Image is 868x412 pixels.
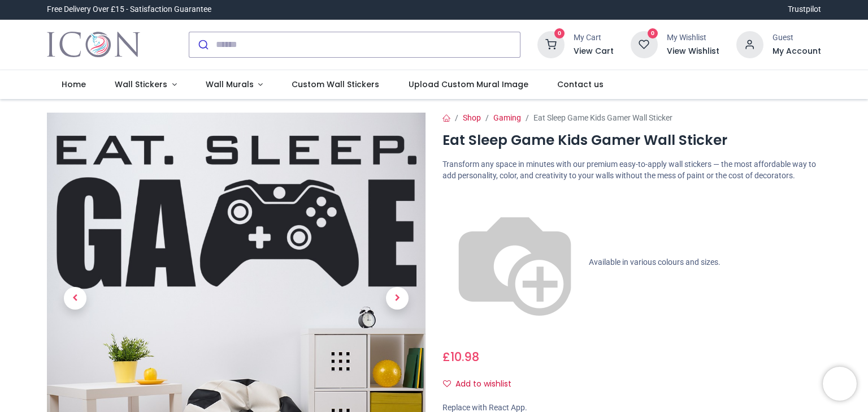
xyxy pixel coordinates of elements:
img: color-wheel.png [442,190,587,335]
a: Wall Murals [191,70,277,100]
a: View Wishlist [667,46,719,57]
a: Wall Stickers [100,70,191,100]
span: Upload Custom Mural Image [409,79,528,90]
span: Contact us [557,79,604,90]
h1: Eat Sleep Game Kids Gamer Wall Sticker [442,131,821,150]
span: Available in various colours and sizes. [589,257,721,267]
p: Transform any space in minutes with our premium easy-to-apply wall stickers — the most affordable... [442,159,821,181]
a: View Cart [574,46,614,57]
img: Icon Wall Stickers [47,29,140,61]
sup: 0 [554,28,565,39]
span: Custom Wall Stickers [292,79,379,90]
div: Free Delivery Over £15 - Satisfaction Guarantee [47,4,211,15]
span: Previous [64,287,86,310]
a: 0 [631,39,658,48]
a: 0 [537,39,565,48]
button: Add to wishlistAdd to wishlist [442,375,521,394]
iframe: Brevo live chat [823,367,857,401]
div: My Cart [574,32,614,44]
sup: 0 [648,28,658,39]
span: £ [442,349,479,365]
i: Add to wishlist [443,380,451,388]
button: Submit [189,32,216,57]
a: Shop [463,113,481,122]
a: Gaming [493,113,521,122]
div: My Wishlist [667,32,719,44]
a: My Account [772,46,821,57]
span: 10.98 [450,349,479,365]
span: Home [62,79,86,90]
a: Logo of Icon Wall Stickers [47,29,140,61]
a: Trustpilot [788,4,821,15]
span: Wall Murals [206,79,254,90]
div: Guest [772,32,821,44]
span: Eat Sleep Game Kids Gamer Wall Sticker [533,113,672,122]
span: Next [386,287,409,310]
span: Wall Stickers [115,79,167,90]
